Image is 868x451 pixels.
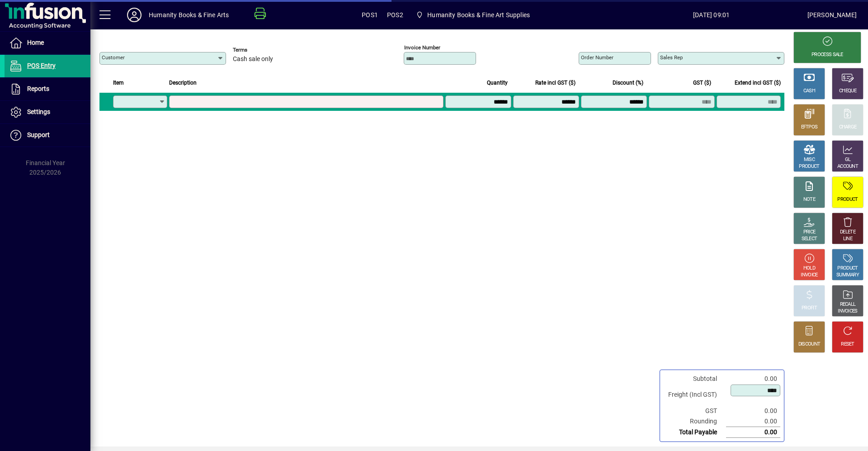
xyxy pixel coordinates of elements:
[798,341,820,348] div: DISCOUNT
[840,229,855,236] div: DELETE
[102,54,125,61] mat-label: Customer
[726,406,780,416] td: 0.00
[843,236,852,242] div: LINE
[27,85,49,92] span: Reports
[837,196,858,203] div: PRODUCT
[169,78,197,88] span: Description
[838,308,857,315] div: INVOICES
[837,163,858,170] div: ACCOUNT
[802,236,817,242] div: SELECT
[664,374,726,384] td: Subtotal
[5,101,90,123] a: Settings
[726,374,780,384] td: 0.00
[726,427,780,438] td: 0.00
[487,78,508,88] span: Quantity
[803,88,815,95] div: CASH
[412,7,533,23] span: Humanity Books & Fine Art Supplies
[664,406,726,416] td: GST
[803,229,816,236] div: PRICE
[836,272,859,279] div: SUMMARY
[387,8,403,22] span: POS2
[811,52,843,58] div: PROCESS SALE
[27,131,50,138] span: Support
[616,8,807,22] span: [DATE] 09:01
[113,78,124,88] span: Item
[233,47,287,53] span: Terms
[27,62,56,69] span: POS Entry
[839,124,857,131] div: CHARGE
[5,32,90,54] a: Home
[841,341,854,348] div: RESET
[613,78,643,88] span: Discount (%)
[404,44,440,51] mat-label: Invoice number
[27,108,50,115] span: Settings
[660,54,683,61] mat-label: Sales rep
[726,416,780,427] td: 0.00
[120,7,149,23] button: Profile
[803,265,815,272] div: HOLD
[427,8,530,22] span: Humanity Books & Fine Art Supplies
[799,163,819,170] div: PRODUCT
[664,427,726,438] td: Total Payable
[664,384,726,406] td: Freight (Incl GST)
[804,157,815,163] div: MISC
[801,124,818,131] div: EFTPOS
[27,39,44,46] span: Home
[233,56,273,63] span: Cash sale only
[803,196,815,203] div: NOTE
[664,416,726,427] td: Rounding
[807,8,857,22] div: [PERSON_NAME]
[839,88,856,95] div: CHEQUE
[845,157,851,163] div: GL
[362,8,378,22] span: POS1
[5,124,90,147] a: Support
[5,78,90,100] a: Reports
[735,78,781,88] span: Extend incl GST ($)
[535,78,576,88] span: Rate incl GST ($)
[801,272,817,279] div: INVOICE
[693,78,711,88] span: GST ($)
[802,305,817,312] div: PROFIT
[840,301,856,308] div: RECALL
[149,8,229,22] div: Humanity Books & Fine Arts
[837,265,858,272] div: PRODUCT
[581,54,613,61] mat-label: Order number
